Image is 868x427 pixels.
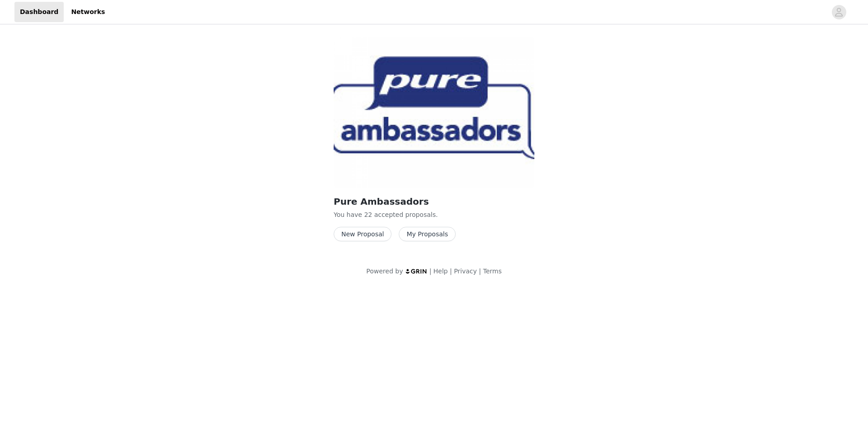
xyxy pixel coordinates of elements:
h2: Pure Ambassadors [334,195,534,208]
a: Dashboard [14,2,64,22]
a: Privacy [454,267,477,275]
span: | [479,267,481,275]
button: New Proposal [334,227,392,241]
img: Pure Encapsulations [334,37,534,188]
a: Help [434,267,448,275]
p: You have 22 accepted proposal . [334,210,534,220]
span: | [429,267,432,275]
span: s [433,211,436,218]
button: My Proposals [399,227,456,241]
a: Terms [483,267,501,275]
img: logo [405,268,428,274]
div: avatar [835,5,843,19]
a: Networks [66,2,110,22]
span: Powered by [366,267,403,275]
span: | [450,267,452,275]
